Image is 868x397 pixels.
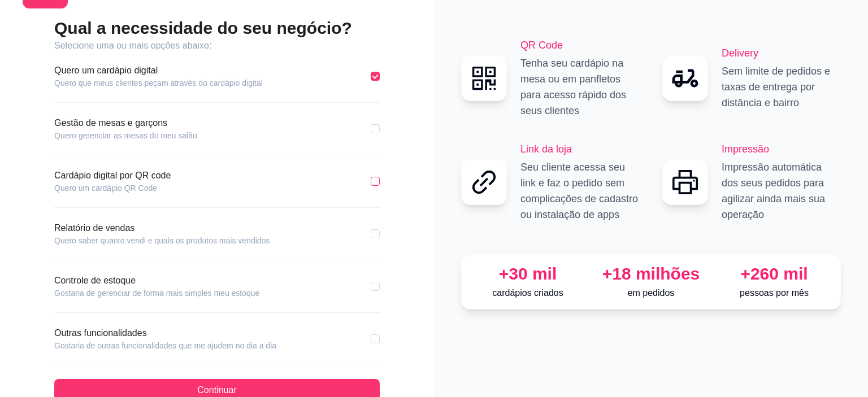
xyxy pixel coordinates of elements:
[722,159,841,223] p: Impressão automática dos seus pedidos para agilizar ainda mais sua operação
[197,383,236,397] span: Continuar
[471,264,585,284] div: +30 mil
[520,55,640,119] p: Tenha seu cardápio na mesa ou em panfletos para acesso rápido dos seus clientes
[54,116,197,130] article: Gestão de mesas e garçons
[520,141,640,157] h2: Link da loja
[54,221,270,235] article: Relatório de vendas
[54,340,276,351] article: Gostaria de outras funcionalidades que me ajudem no dia a dia
[520,159,640,223] p: Seu cliente acessa seu link e faz o pedido sem complicações de cadastro ou instalação de apps
[471,286,585,300] p: cardápios criados
[54,130,197,141] article: Quero gerenciar as mesas do meu salão
[54,18,380,39] h2: Qual a necessidade do seu negócio?
[54,77,263,89] article: Quero que meus clientes peçam através do cardápio digital
[54,235,270,246] article: Quero saber quanto vendi e quais os produtos mais vendidos
[54,169,171,182] article: Cardápio digital por QR code
[717,286,831,300] p: pessoas por mês
[54,287,259,299] article: Gostaria de gerenciar de forma mais simples meu estoque
[722,45,841,61] h2: Delivery
[54,182,171,194] article: Quero um cardápio QR Code
[722,63,841,111] p: Sem limite de pedidos e taxas de entrega por distância e bairro
[54,274,259,287] article: Controle de estoque
[594,264,708,284] div: +18 milhões
[594,286,708,300] p: em pedidos
[722,141,841,157] h2: Impressão
[717,264,831,284] div: +260 mil
[54,326,276,340] article: Outras funcionalidades
[54,64,263,77] article: Quero um cardápio digital
[520,37,640,53] h2: QR Code
[54,39,380,53] article: Selecione uma ou mais opções abaixo:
